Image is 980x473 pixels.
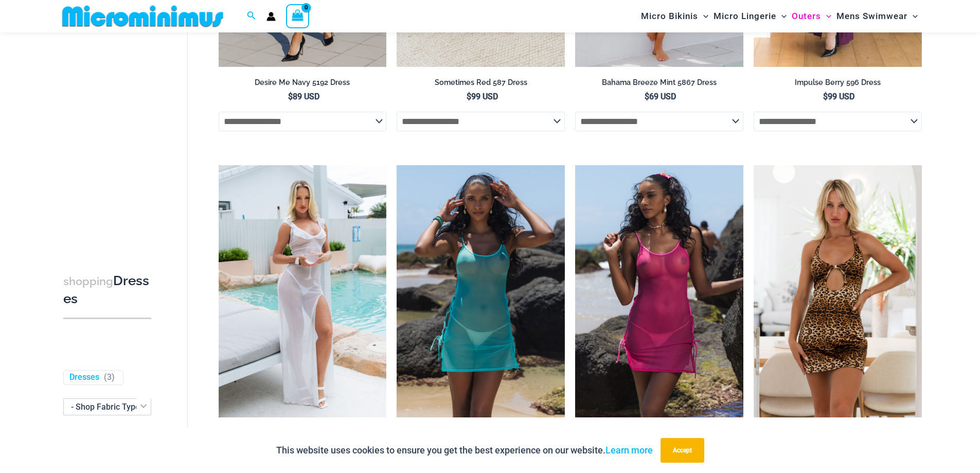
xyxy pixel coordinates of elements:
[64,399,151,415] span: - Shop Fabric Type
[714,3,776,29] span: Micro Lingerie
[638,3,711,29] a: Micro BikinisMenu ToggleMenu Toggle
[397,165,565,417] a: Hot Pursuit Aqua 5140 Dress 01Hot Pursuit Aqua 5140 Dress 06Hot Pursuit Aqua 5140 Dress 06
[219,165,387,417] a: Sometimes White 587 Dress 08Sometimes White 587 Dress 09Sometimes White 587 Dress 09
[286,4,310,28] a: View Shopping Cart, empty
[288,92,319,101] bdi: 89 USD
[63,398,151,415] span: - Shop Fabric Type
[698,3,708,29] span: Menu Toggle
[58,5,227,28] img: MM SHOP LOGO FLAT
[276,443,653,458] p: This website uses cookies to ensure you get the best experience on our website.
[907,3,918,29] span: Menu Toggle
[107,372,112,382] span: 3
[266,12,276,21] a: Account icon link
[605,445,653,456] a: Learn more
[641,3,698,29] span: Micro Bikinis
[789,3,834,29] a: OutersMenu ToggleMenu Toggle
[776,3,787,29] span: Menu Toggle
[219,78,387,87] h2: Desire Me Navy 5192 Dress
[397,78,565,87] h2: Sometimes Red 587 Dress
[69,372,99,383] a: Dresses
[397,165,565,417] img: Hot Pursuit Aqua 5140 Dress 01
[823,92,854,101] bdi: 99 USD
[219,78,387,91] a: Desire Me Navy 5192 Dress
[63,34,156,240] iframe: TrustedSite Certified
[63,272,151,308] h3: Dresses
[645,92,649,101] span: $
[754,78,922,87] h2: Impulse Berry 596 Dress
[467,92,471,101] span: $
[575,78,743,91] a: Bahama Breeze Mint 5867 Dress
[754,165,922,417] img: qui c'est leopard 5131 dress 01
[247,10,256,23] a: Search icon link
[71,402,140,412] span: - Shop Fabric Type
[63,275,113,288] span: shopping
[711,3,789,29] a: Micro LingerieMenu ToggleMenu Toggle
[823,92,828,101] span: $
[834,3,920,29] a: Mens SwimwearMenu ToggleMenu Toggle
[575,78,743,87] h2: Bahama Breeze Mint 5867 Dress
[575,165,743,417] a: Hot Pursuit Rose 5140 Dress 01Hot Pursuit Rose 5140 Dress 12Hot Pursuit Rose 5140 Dress 12
[754,165,922,417] a: qui c'est leopard 5131 dress 01qui c'est leopard 5131 dress 04qui c'est leopard 5131 dress 04
[792,3,821,29] span: Outers
[397,78,565,91] a: Sometimes Red 587 Dress
[637,2,922,31] nav: Site Navigation
[219,165,387,417] img: Sometimes White 587 Dress 08
[575,165,743,417] img: Hot Pursuit Rose 5140 Dress 12
[754,78,922,91] a: Impulse Berry 596 Dress
[467,92,498,101] bdi: 99 USD
[104,372,115,383] span: ( )
[836,3,907,29] span: Mens Swimwear
[288,92,293,101] span: $
[821,3,831,29] span: Menu Toggle
[661,438,704,463] button: Accept
[645,92,676,101] bdi: 69 USD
